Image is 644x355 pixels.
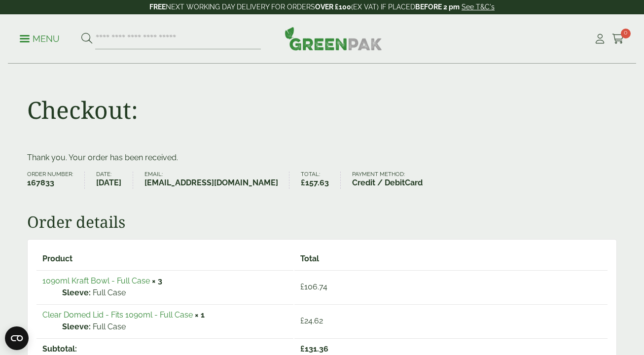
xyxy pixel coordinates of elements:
[62,321,91,333] strong: Sleeve:
[62,287,91,299] strong: Sleeve:
[36,248,293,269] th: Product
[301,178,329,187] bdi: 157.63
[42,310,193,319] a: Clear Domed Lid - Fits 1090ml - Full Case
[621,29,631,38] span: 0
[42,276,150,285] a: 1090ml Kraft Bowl - Full Case
[20,33,60,45] p: Menu
[27,152,617,164] p: Thank you. Your order has been received.
[27,172,85,189] li: Order number:
[301,178,305,187] span: £
[144,177,278,189] strong: [EMAIL_ADDRESS][DOMAIN_NAME]
[300,282,304,291] span: £
[144,172,290,189] li: Email:
[462,3,495,11] a: See T&C's
[62,287,287,299] p: Full Case
[300,316,304,325] span: £
[96,177,121,189] strong: [DATE]
[612,32,624,46] a: 0
[352,172,434,189] li: Payment method:
[62,321,287,333] p: Full Case
[152,276,162,285] strong: × 3
[352,177,423,189] strong: Credit / DebitCard
[300,344,328,354] span: 131.36
[301,172,341,189] li: Total:
[20,33,60,43] a: Menu
[285,27,382,50] img: GreenPak Supplies
[300,344,305,354] span: £
[300,282,327,291] bdi: 106.74
[27,96,138,124] h1: Checkout:
[195,310,205,319] strong: × 1
[612,34,624,44] i: Cart
[27,177,73,189] strong: 167833
[594,34,606,44] i: My Account
[300,316,323,325] bdi: 24.62
[294,248,608,269] th: Total
[5,326,29,350] button: Open CMP widget
[96,172,133,189] li: Date:
[27,213,617,231] h2: Order details
[315,3,351,11] strong: OVER £100
[149,3,166,11] strong: FREE
[415,3,460,11] strong: BEFORE 2 pm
